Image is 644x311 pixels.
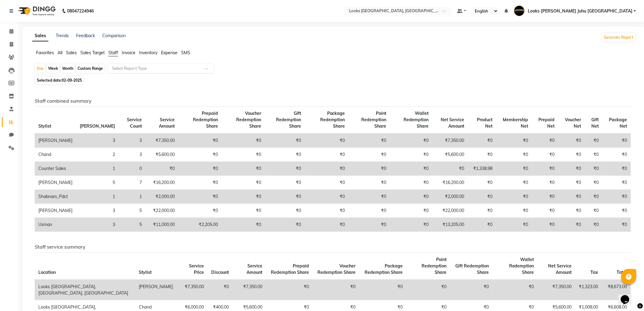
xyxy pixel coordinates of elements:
td: 1 [119,190,146,204]
td: ₹0 [349,190,390,204]
td: ₹11,000.00 [146,218,178,232]
span: Looks [PERSON_NAME] Juhu [GEOGRAPHIC_DATA] [528,8,632,14]
span: Prepaid Net [539,117,555,129]
td: ₹0 [349,162,390,176]
span: Voucher Redemption Share [236,111,261,129]
td: 3 [76,204,119,218]
span: Prepaid Redemption Share [193,111,218,129]
td: ₹0 [178,148,222,162]
span: Sales Target [80,50,105,55]
td: ₹7,350.00 [233,280,266,300]
td: ₹5,600.00 [432,148,468,162]
td: ₹5,600.00 [146,148,178,162]
td: ₹0 [390,133,432,148]
td: ₹0 [585,176,603,190]
td: ₹0 [390,204,432,218]
span: Total [617,270,627,275]
div: Custom Range [76,64,104,73]
td: ₹2,000.00 [432,190,468,204]
span: Favorites [36,50,54,55]
td: ₹0 [222,176,265,190]
td: [PERSON_NAME] [35,204,76,218]
span: Net Service Amount [441,117,464,129]
div: Week [47,64,60,73]
span: Selected date: [35,76,83,84]
td: ₹22,000.00 [432,204,468,218]
span: Stylist [139,270,152,275]
td: 1 [76,162,119,176]
span: Inventory [139,50,157,55]
td: ₹0 [349,218,390,232]
td: ₹0 [468,148,496,162]
span: Stylist [38,123,51,129]
td: ₹0 [390,218,432,232]
span: SMS [181,50,190,55]
td: ₹0 [222,204,265,218]
td: ₹0 [492,280,538,300]
td: ₹7,350.00 [146,133,178,148]
td: ₹0 [532,176,558,190]
td: ₹0 [496,204,532,218]
td: ₹0 [432,162,468,176]
td: ₹0 [305,162,349,176]
td: ₹0 [585,204,603,218]
td: ₹0 [305,133,349,148]
td: ₹0 [532,133,558,148]
span: Package Redemption Share [365,263,403,275]
td: ₹0 [349,204,390,218]
td: ₹0 [265,176,305,190]
td: ₹0 [496,148,532,162]
span: Point Redemption Share [361,111,386,129]
td: ₹0 [585,218,603,232]
td: ₹0 [468,190,496,204]
td: ₹0 [265,190,305,204]
td: ₹0 [178,190,222,204]
td: ₹0 [390,162,432,176]
span: Net Service Amount [548,263,572,275]
td: ₹0 [603,133,631,148]
img: Looks JW Marriott Juhu Mumbai [514,5,525,16]
td: ₹1,338.98 [468,162,496,176]
td: 1 [76,190,119,204]
td: ₹0 [390,190,432,204]
td: 3 [119,133,146,148]
td: ₹0 [468,204,496,218]
td: ₹0 [349,133,390,148]
td: ₹0 [558,148,585,162]
span: Discount [211,270,229,275]
td: Usman [35,218,76,232]
td: ₹0 [558,176,585,190]
td: 5 [119,204,146,218]
span: Gift Redemption Share [276,111,301,129]
td: Looks [GEOGRAPHIC_DATA], [GEOGRAPHIC_DATA], [GEOGRAPHIC_DATA] [35,280,135,300]
td: 3 [76,133,119,148]
td: ₹0 [313,280,359,300]
span: Membership Net [503,117,528,129]
button: Generate Report [603,33,635,42]
div: Day [35,64,45,73]
span: Gift Redemption Share [455,263,489,275]
td: ₹0 [558,204,585,218]
td: ₹0 [603,148,631,162]
img: logo [16,2,57,19]
td: ₹0 [305,148,349,162]
td: ₹0 [178,204,222,218]
td: ₹0 [178,162,222,176]
td: Chand [35,148,76,162]
a: Comparison [102,33,126,38]
td: 5 [119,218,146,232]
td: ₹2,205.00 [178,218,222,232]
td: ₹0 [558,190,585,204]
span: Prepaid Redemption Share [271,263,309,275]
a: Trends [56,33,69,38]
span: [PERSON_NAME] [80,123,115,129]
td: ₹0 [305,218,349,232]
td: ₹16,200.00 [146,176,178,190]
div: Month [61,64,75,73]
td: ₹0 [349,176,390,190]
td: ₹0 [390,148,432,162]
td: 5 [76,176,119,190]
td: ₹0 [603,204,631,218]
iframe: chat widget [618,287,638,305]
td: ₹0 [450,280,492,300]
